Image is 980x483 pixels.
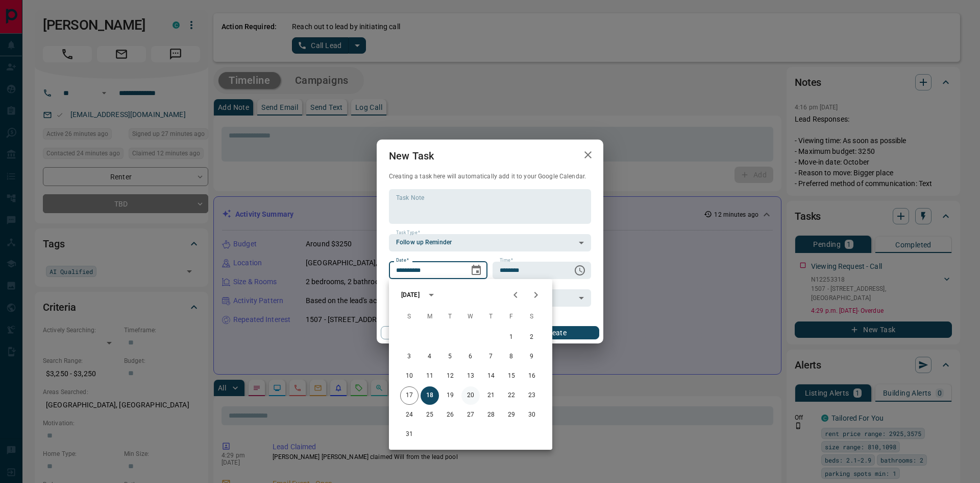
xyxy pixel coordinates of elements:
[523,328,541,347] button: 2
[482,348,500,366] button: 7
[500,257,513,264] label: Time
[389,172,591,181] p: Creating a task here will automatically add it to your Google Calendar.
[505,285,526,305] button: Previous month
[389,234,591,251] div: Follow up Reminder
[441,307,459,327] span: Tuesday
[523,367,541,385] button: 16
[526,285,546,305] button: Next month
[461,406,480,424] button: 27
[421,386,439,405] button: 18
[441,386,459,405] button: 19
[502,406,521,424] button: 29
[466,260,486,281] button: Choose date, selected date is Aug 18, 2025
[423,286,440,304] button: calendar view is open, switch to year view
[441,348,459,366] button: 5
[523,386,541,405] button: 23
[421,348,439,366] button: 4
[502,307,521,327] span: Friday
[461,307,480,327] span: Wednesday
[523,348,541,366] button: 9
[523,307,541,327] span: Saturday
[502,386,521,405] button: 22
[482,406,500,424] button: 28
[461,386,480,405] button: 20
[482,367,500,385] button: 14
[400,307,419,327] span: Sunday
[400,367,419,385] button: 10
[441,406,459,424] button: 26
[400,386,419,405] button: 17
[482,307,500,327] span: Thursday
[512,326,599,339] button: Create
[377,140,446,172] h2: New Task
[396,229,420,236] label: Task Type
[502,328,521,347] button: 1
[502,348,521,366] button: 8
[570,260,590,281] button: Choose time, selected time is 6:00 AM
[401,290,420,300] div: [DATE]
[441,367,459,385] button: 12
[461,348,480,366] button: 6
[421,367,439,385] button: 11
[523,406,541,424] button: 30
[381,326,468,339] button: Cancel
[396,257,409,264] label: Date
[421,307,439,327] span: Monday
[461,367,480,385] button: 13
[482,386,500,405] button: 21
[400,425,419,444] button: 31
[421,406,439,424] button: 25
[502,367,521,385] button: 15
[400,348,419,366] button: 3
[400,406,419,424] button: 24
